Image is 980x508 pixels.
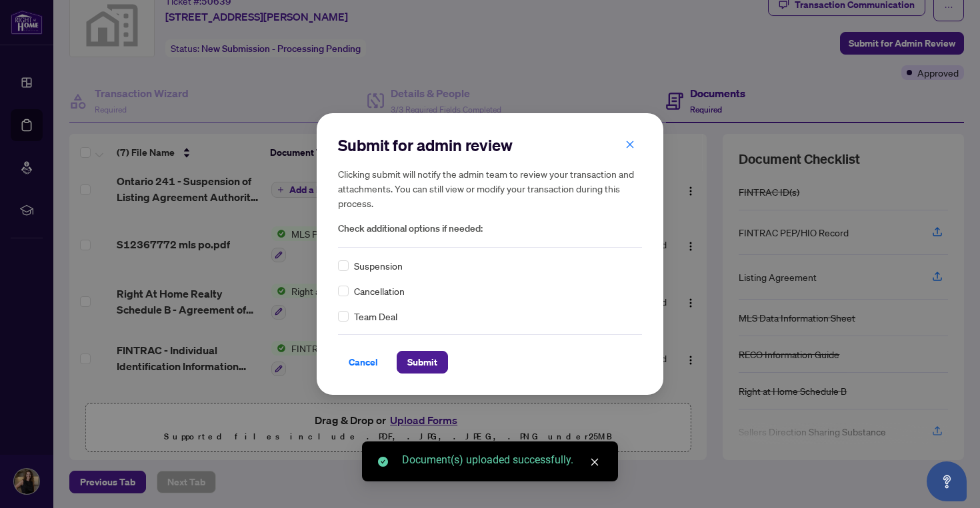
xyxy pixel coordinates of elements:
[587,455,602,469] a: Close
[354,258,403,273] span: Suspension
[590,457,599,467] span: close
[927,461,967,501] button: Open asap
[625,140,635,149] span: close
[338,166,642,210] h5: Clicking submit will notify the admin team to review your transaction and attachments. You can st...
[354,284,405,298] span: Cancellation
[354,309,397,324] span: Team Deal
[349,352,378,373] span: Cancel
[338,221,642,236] span: Check additional options if needed:
[402,452,602,468] div: Document(s) uploaded successfully.
[338,134,642,156] h2: Submit for admin review
[397,351,448,374] button: Submit
[378,457,388,467] span: check-circle
[338,351,389,374] button: Cancel
[407,352,437,373] span: Submit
